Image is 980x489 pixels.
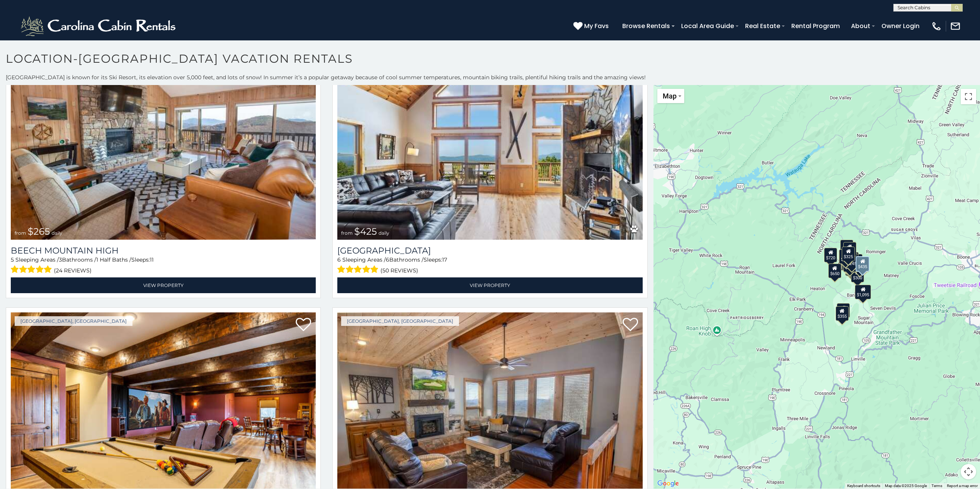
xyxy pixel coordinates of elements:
div: $435 [856,256,869,272]
a: [GEOGRAPHIC_DATA], [GEOGRAPHIC_DATA] [15,316,132,326]
img: Google [655,479,681,489]
button: Toggle fullscreen view [961,89,976,104]
span: 1 Half Baths / [96,256,131,263]
a: [GEOGRAPHIC_DATA] [337,245,642,256]
div: $545 [843,257,856,272]
a: Beech Mountain High from $265 daily [11,35,316,240]
span: (50 reviews) [380,265,418,275]
div: $125 [840,239,853,254]
a: View Property [337,277,642,293]
a: My Favs [573,21,611,31]
button: Map camera controls [961,464,976,479]
div: $245 [845,254,858,268]
span: 3 [59,256,62,263]
span: $425 [354,226,377,237]
a: Owner Login [878,19,923,33]
span: daily [52,230,62,236]
div: Sleeping Areas / Bathrooms / Sleeps: [337,256,642,275]
span: daily [379,230,389,236]
a: Real Estate [741,19,784,33]
a: Local Area Guide [677,19,738,33]
img: Beech Mountain High [11,35,316,240]
a: Browse Rentals [618,19,674,33]
div: $325 [842,246,855,261]
div: $160 [853,258,866,273]
div: $720 [824,247,837,262]
div: $650 [828,264,841,278]
span: from [341,230,353,236]
a: About [847,19,874,33]
span: 5 [11,256,14,263]
button: Change map style [657,89,684,103]
a: Pinecone Manor from $425 daily [337,35,642,240]
span: My Favs [584,21,609,31]
span: 11 [150,256,154,263]
div: $1,095 [855,285,871,299]
div: $355 [836,306,849,320]
div: $265 [843,242,856,257]
div: Sleeping Areas / Bathrooms / Sleeps: [11,256,316,275]
a: Report a map error [947,484,978,488]
img: Pinecone Manor [337,35,642,240]
span: Map [663,92,677,100]
div: $425 [839,250,852,264]
span: from [15,230,26,236]
div: $300 [851,268,864,282]
span: 6 [386,256,389,263]
a: View Property [11,277,316,293]
button: Keyboard shortcuts [847,483,880,489]
a: Beech Mountain High [11,245,316,256]
a: [GEOGRAPHIC_DATA], [GEOGRAPHIC_DATA] [341,316,459,326]
div: $225 [837,303,850,318]
img: White-1-2.png [19,15,179,38]
div: $425 [839,249,852,264]
img: mail-regular-white.png [950,21,961,32]
span: (24 reviews) [54,265,92,275]
a: Add to favorites [623,317,638,333]
h3: Pinecone Manor [337,245,642,256]
span: Map data ©2025 Google [885,484,927,488]
span: 17 [442,256,447,263]
a: Rental Program [787,19,844,33]
img: phone-regular-white.png [931,21,942,32]
a: Open this area in Google Maps (opens a new window) [655,479,681,489]
a: Terms [931,484,942,488]
span: 6 [337,256,341,263]
span: $265 [28,226,50,237]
